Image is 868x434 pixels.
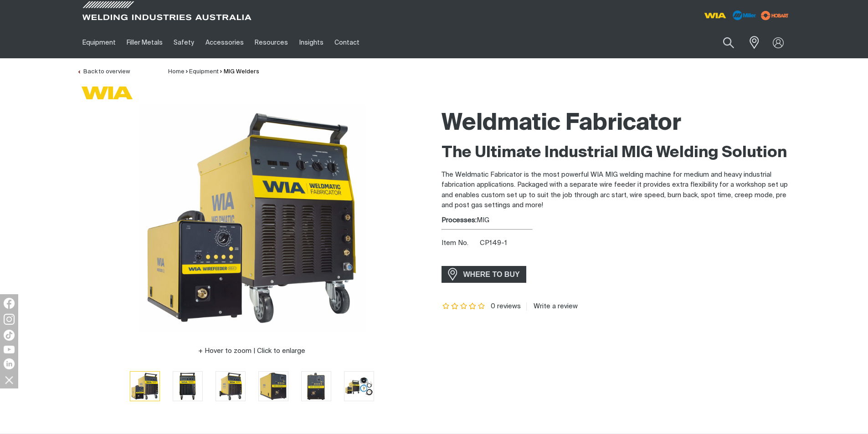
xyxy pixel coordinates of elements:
a: Safety [168,27,200,58]
button: Go to slide 4 [258,371,288,401]
a: Back to overview [77,69,130,75]
img: Weldmatic Fabricator [259,372,288,401]
span: Item No. [442,238,478,249]
button: Go to slide 3 [216,371,246,401]
nav: Main [77,27,613,58]
p: The Weldmatic Fabricator is the most powerful WIA MIG welding machine for medium and heavy indust... [442,170,791,211]
button: Go to slide 2 [173,371,203,401]
button: Search products [713,32,744,53]
button: Go to slide 6 [344,371,374,401]
img: Weldmatic Fabricator [138,104,366,332]
button: Go to slide 5 [301,371,331,401]
img: TikTok [4,330,15,341]
img: Weldmatic Fabricator [344,372,374,400]
nav: Breadcrumb [168,67,259,77]
img: Weldmatic Fabricator [130,372,159,401]
div: MIG [442,215,791,226]
img: YouTube [4,346,15,353]
a: Equipment [77,27,121,58]
a: MIG Welders [224,69,259,75]
a: Insights [293,27,329,58]
img: Instagram [4,314,15,325]
img: LinkedIn [4,358,15,369]
img: Weldmatic Fabricator [302,372,331,401]
a: Accessories [200,27,249,58]
a: Write a review [526,302,578,311]
img: hide socials [1,372,17,388]
span: WHERE TO BUY [457,267,526,282]
a: Home [168,69,185,75]
span: 0 reviews [491,303,521,310]
img: miller [758,9,791,22]
h1: Weldmatic Fabricator [442,109,791,138]
a: WHERE TO BUY [442,266,527,283]
span: Rating: {0} [442,303,486,310]
a: Equipment [189,69,219,75]
span: CP149-1 [480,240,507,246]
strong: Processes: [442,217,477,224]
button: Go to slide 1 [130,371,160,401]
h2: The Ultimate Industrial MIG Welding Solution [442,143,791,163]
a: Filler Metals [121,27,168,58]
img: Facebook [4,298,15,309]
button: Hover to zoom | Click to enlarge [193,346,311,357]
img: Weldmatic Fabricator [216,372,245,401]
a: Resources [249,27,293,58]
input: Product name or item number... [701,32,744,53]
img: Weldmatic Fabricator [173,372,202,401]
a: Contact [329,27,365,58]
